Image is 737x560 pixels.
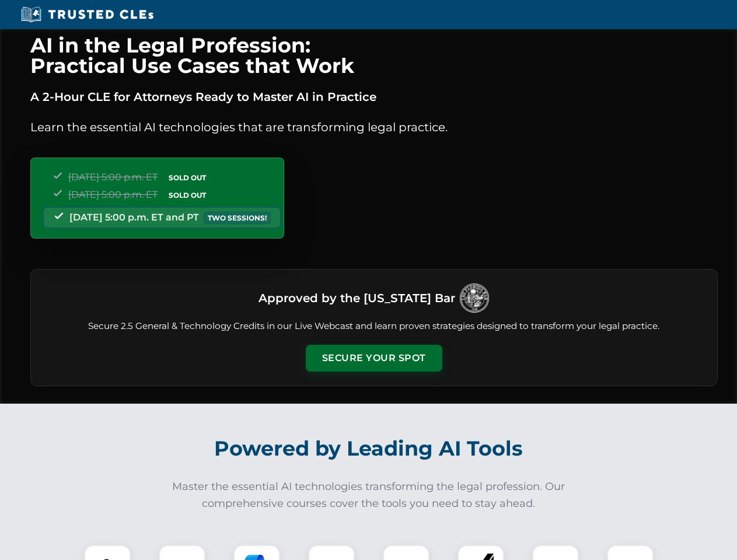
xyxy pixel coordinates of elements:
img: Logo [460,283,489,313]
h3: Approved by the [US_STATE] Bar [259,288,455,309]
h1: AI in the Legal Profession: Practical Use Cases that Work [30,35,718,76]
p: Secure 2.5 General & Technology Credits in our Live Webcast and learn proven strategies designed ... [45,320,703,333]
h2: Powered by Leading AI Tools [46,428,692,469]
p: Master the essential AI technologies transforming the legal profession. Our comprehensive courses... [165,478,573,512]
p: Learn the essential AI technologies that are transforming legal practice. [30,118,718,136]
p: A 2-Hour CLE for Attorneys Ready to Master AI in Practice [30,87,718,106]
button: Secure Your Spot [306,345,442,372]
img: Trusted CLEs [18,6,157,23]
span: [DATE] 5:00 p.m. ET [68,171,158,183]
span: [DATE] 5:00 p.m. ET [68,189,158,200]
span: SOLD OUT [165,171,210,184]
span: SOLD OUT [165,189,210,201]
